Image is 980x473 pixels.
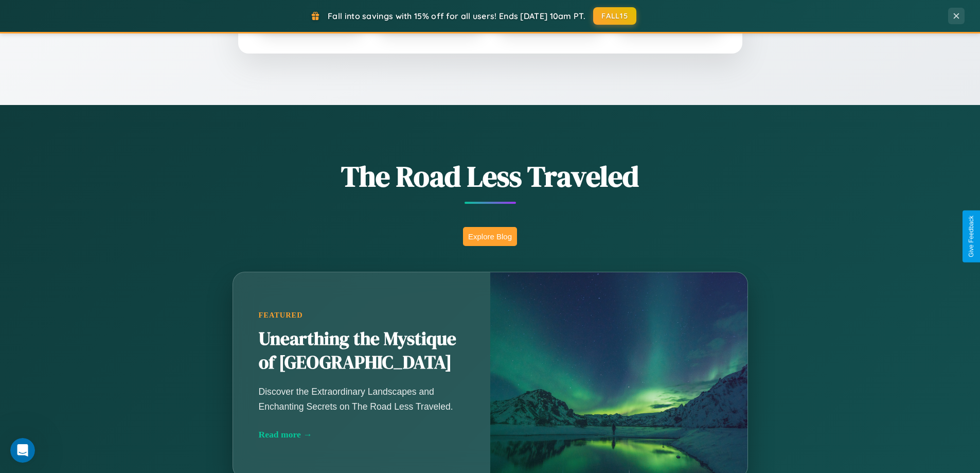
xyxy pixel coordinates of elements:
span: Fall into savings with 15% off for all users! Ends [DATE] 10am PT. [328,11,585,21]
button: Explore Blog [463,227,517,246]
div: Featured [259,311,465,320]
div: Read more → [259,429,465,440]
p: Discover the Extraordinary Landscapes and Enchanting Secrets on The Road Less Traveled. [259,384,465,413]
button: FALL15 [593,7,636,25]
h2: Unearthing the Mystique of [GEOGRAPHIC_DATA] [259,327,465,375]
h1: The Road Less Traveled [182,156,799,196]
div: Give Feedback [968,216,975,257]
iframe: Intercom live chat [10,438,35,463]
